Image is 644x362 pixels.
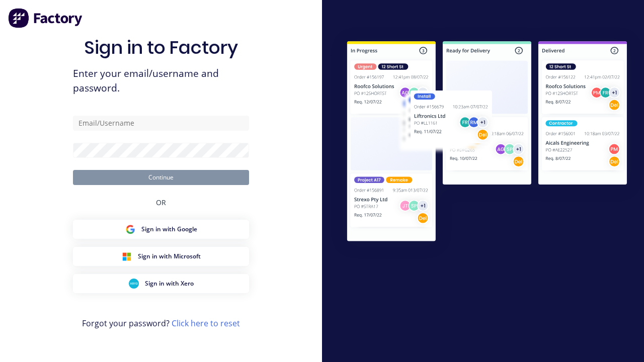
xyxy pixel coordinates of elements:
span: Sign in with Google [141,225,197,234]
button: Microsoft Sign inSign in with Microsoft [73,247,249,266]
input: Email/Username [73,116,249,131]
img: Google Sign in [125,224,135,234]
a: Click here to reset [172,318,240,329]
button: Xero Sign inSign in with Xero [73,274,249,293]
img: Microsoft Sign in [122,251,132,261]
h1: Sign in to Factory [84,37,238,58]
span: Sign in with Xero [145,279,194,288]
button: Google Sign inSign in with Google [73,220,249,239]
img: Sign in [330,26,644,259]
div: OR [156,185,166,220]
img: Factory [8,8,84,28]
button: Continue [73,170,249,185]
img: Xero Sign in [129,279,139,289]
span: Sign in with Microsoft [138,252,201,261]
span: Forgot your password? [82,317,240,329]
span: Enter your email/username and password. [73,66,249,96]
